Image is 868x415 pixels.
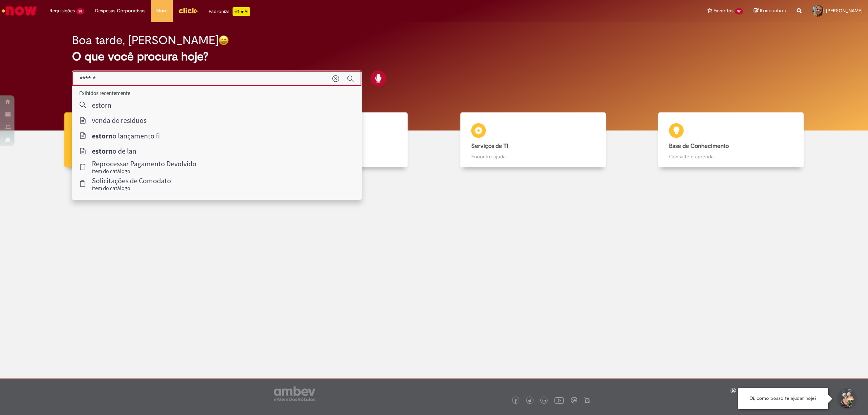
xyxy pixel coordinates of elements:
img: logo_footer_facebook.png [514,399,518,403]
a: Base de Conhecimento Consulte e aprenda [632,112,830,168]
a: Serviços de TI Encontre ajuda [434,112,632,168]
img: logo_footer_workplace.png [571,397,577,403]
a: Rascunhos [754,8,786,14]
span: 37 [735,8,743,14]
span: Despesas Corporativas [95,7,145,14]
img: happy-face.png [218,35,229,46]
span: More [156,7,167,14]
img: logo_footer_naosei.png [584,397,591,403]
a: Tirar dúvidas Tirar dúvidas com Lupi Assist e Gen Ai [38,112,236,168]
div: Oi, como posso te ajudar hoje? [738,388,828,409]
img: ServiceNow [1,4,38,18]
img: logo_footer_twitter.png [528,399,532,403]
p: Consulte e aprenda [669,153,793,160]
p: Encontre ajuda [471,153,595,160]
h2: Boa tarde, [PERSON_NAME] [72,34,218,47]
p: +GenAi [233,7,250,16]
img: logo_footer_ambev_rotulo_gray.png [274,386,315,401]
b: Base de Conhecimento [669,142,729,150]
h2: O que você procura hoje? [72,50,796,63]
img: click_logo_yellow_360x200.png [178,5,198,16]
button: Iniciar Conversa de Suporte [835,388,857,410]
span: Rascunhos [760,7,786,14]
span: Favoritos [714,7,733,14]
span: 28 [76,8,84,14]
img: logo_footer_youtube.png [554,395,564,405]
span: Requisições [50,7,75,14]
b: Serviços de TI [471,142,508,150]
div: Padroniza [209,7,250,16]
img: logo_footer_linkedin.png [542,399,546,403]
span: [PERSON_NAME] [826,8,863,14]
